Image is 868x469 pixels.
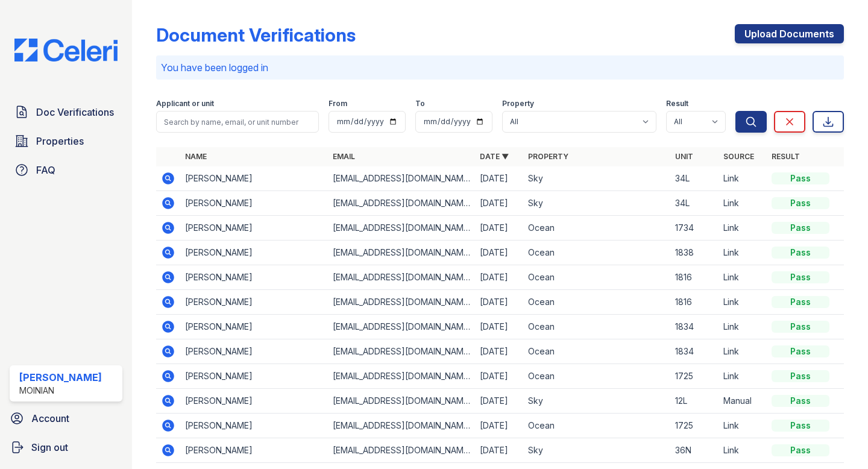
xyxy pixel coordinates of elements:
img: CE_Logo_Blue-a8612792a0a2168367f1c8372b55b34899dd931a85d93a1a3d3e32e68fde9ad4.png [5,39,127,61]
td: Ocean [523,315,670,339]
td: [DATE] [475,339,523,364]
td: Manual [719,389,767,414]
span: Doc Verifications [36,105,114,119]
div: Pass [772,345,829,357]
div: Pass [772,197,829,209]
td: [DATE] [475,315,523,339]
td: [DATE] [475,414,523,438]
td: Sky [523,166,670,191]
td: 1834 [670,315,719,339]
a: FAQ [10,158,122,182]
td: [PERSON_NAME] [180,216,327,241]
td: [DATE] [475,364,523,389]
td: [PERSON_NAME] [180,290,327,315]
a: Account [5,406,127,430]
a: Unit [675,152,693,161]
td: Link [719,339,767,364]
td: Ocean [523,339,670,364]
td: Link [719,191,767,216]
td: [EMAIL_ADDRESS][DOMAIN_NAME] [328,389,475,414]
a: Name [185,152,207,161]
td: [PERSON_NAME] [180,364,327,389]
td: Sky [523,191,670,216]
a: Properties [10,129,122,153]
td: [PERSON_NAME] [180,339,327,364]
input: Search by name, email, or unit number [156,111,319,133]
td: [DATE] [475,216,523,241]
td: Link [719,216,767,241]
td: [EMAIL_ADDRESS][DOMAIN_NAME] [328,315,475,339]
td: [DATE] [475,265,523,290]
span: Account [31,411,69,426]
label: Property [502,99,534,109]
td: Ocean [523,265,670,290]
td: [EMAIL_ADDRESS][DOMAIN_NAME] [328,241,475,265]
label: From [329,99,347,109]
td: Link [719,290,767,315]
a: Doc Verifications [10,100,122,124]
td: [PERSON_NAME] [180,265,327,290]
td: [DATE] [475,191,523,216]
td: [PERSON_NAME] [180,438,327,463]
td: Ocean [523,241,670,265]
div: Pass [772,296,829,308]
td: 34L [670,166,719,191]
td: Link [719,241,767,265]
td: [EMAIL_ADDRESS][DOMAIN_NAME] [328,216,475,241]
label: Applicant or unit [156,99,214,109]
span: Sign out [31,440,68,455]
td: Ocean [523,414,670,438]
td: 1725 [670,414,719,438]
td: [EMAIL_ADDRESS][DOMAIN_NAME] [328,414,475,438]
td: Sky [523,389,670,414]
div: Pass [772,247,829,259]
td: Link [719,364,767,389]
a: Sign out [5,435,127,459]
td: [EMAIL_ADDRESS][DOMAIN_NAME] [328,290,475,315]
td: 1834 [670,339,719,364]
div: Pass [772,172,829,184]
td: [EMAIL_ADDRESS][DOMAIN_NAME] [328,438,475,463]
label: To [415,99,425,109]
td: Link [719,315,767,339]
td: [EMAIL_ADDRESS][DOMAIN_NAME] [328,364,475,389]
td: Ocean [523,216,670,241]
td: [PERSON_NAME] [180,191,327,216]
td: [DATE] [475,438,523,463]
div: Moinian [19,385,102,397]
div: Pass [772,420,829,432]
td: [PERSON_NAME] [180,241,327,265]
div: Pass [772,222,829,234]
td: 12L [670,389,719,414]
td: 1816 [670,265,719,290]
td: [PERSON_NAME] [180,389,327,414]
td: [EMAIL_ADDRESS][DOMAIN_NAME] [328,166,475,191]
td: [PERSON_NAME] [180,414,327,438]
td: Sky [523,438,670,463]
td: Ocean [523,290,670,315]
div: Pass [772,370,829,382]
td: [EMAIL_ADDRESS][DOMAIN_NAME] [328,191,475,216]
span: Properties [36,134,84,148]
a: Date ▼ [480,152,509,161]
a: Email [333,152,355,161]
td: Link [719,265,767,290]
td: Link [719,414,767,438]
label: Result [666,99,688,109]
td: [DATE] [475,241,523,265]
td: [DATE] [475,389,523,414]
a: Property [528,152,568,161]
div: Pass [772,444,829,456]
div: Pass [772,271,829,283]
div: Pass [772,321,829,333]
div: Pass [772,395,829,407]
p: You have been logged in [161,60,839,75]
td: 1838 [670,241,719,265]
a: Source [723,152,754,161]
td: Ocean [523,364,670,389]
td: 1725 [670,364,719,389]
td: 34L [670,191,719,216]
td: Link [719,166,767,191]
td: Link [719,438,767,463]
